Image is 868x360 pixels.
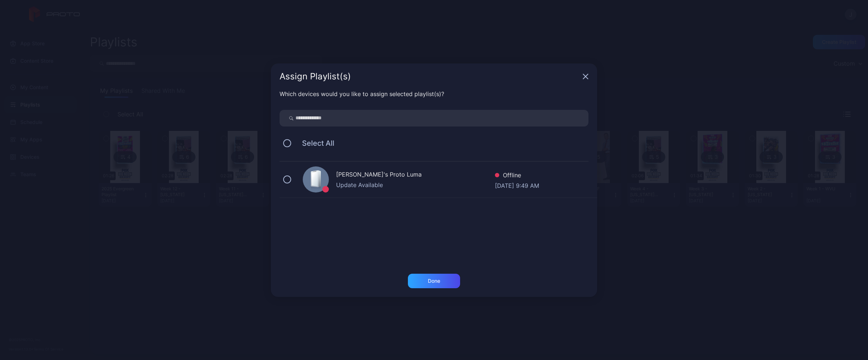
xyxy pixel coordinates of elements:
div: Update Available [336,181,495,189]
div: Which devices would you like to assign selected playlist(s)? [280,90,588,98]
div: [DATE] 9:49 AM [495,181,539,189]
div: Assign Playlist(s) [280,72,580,81]
div: Done [428,278,440,284]
div: Offline [495,171,539,181]
div: [PERSON_NAME]'s Proto Luma [336,170,495,181]
button: Done [408,274,460,288]
span: Select All [295,139,334,148]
